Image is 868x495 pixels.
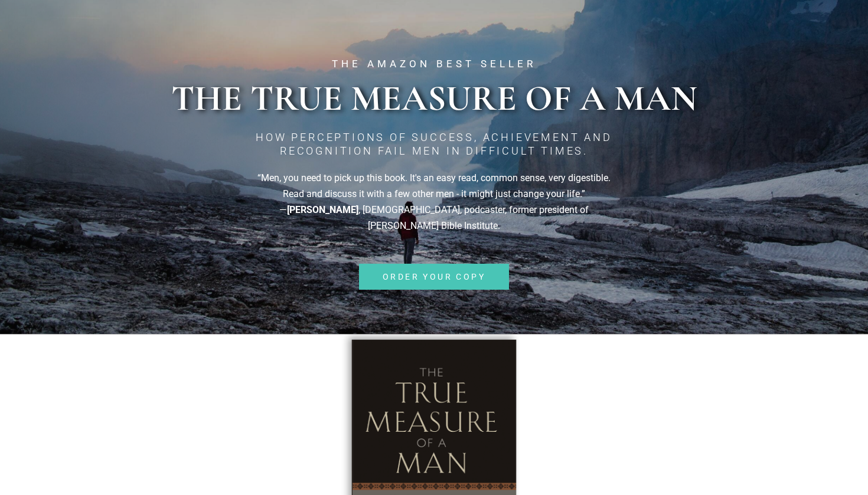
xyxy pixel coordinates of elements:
[287,204,358,215] b: [PERSON_NAME]
[359,264,509,290] a: ORDER YOUR COPY
[27,59,841,69] h2: the amazon best seller
[383,273,485,281] span: ORDER YOUR COPY
[254,130,614,158] h3: How Perceptions of Success, Achievement and Recognition Fail Men in Difficult Times.
[27,81,841,117] h2: The True Measure of a Man
[254,170,614,234] p: “Men, you need to pick up this book. It's an easy read, common sense, very digestible. Read and d...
